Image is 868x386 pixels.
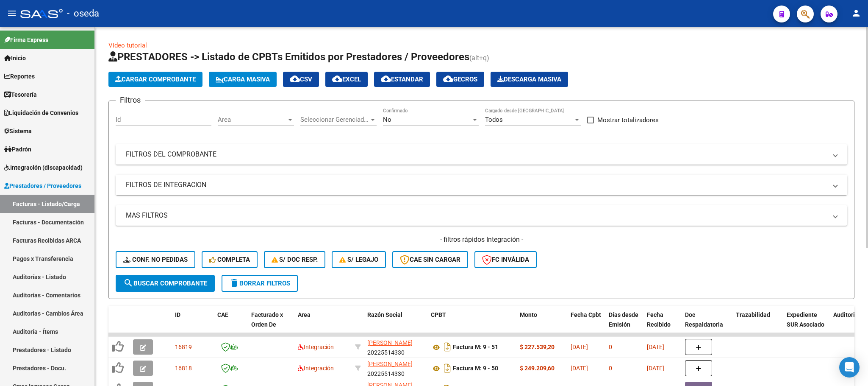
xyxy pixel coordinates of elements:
[597,115,659,125] span: Mostrar totalizadores
[332,251,386,268] button: S/ legajo
[732,306,783,343] datatable-header-cell: Trazabilidad
[516,306,567,343] datatable-header-cell: Monto
[4,163,83,172] span: Integración (discapacidad)
[108,72,202,87] button: Cargar Comprobante
[116,205,847,226] mat-expansion-panel-header: MAS FILTROS
[229,280,290,287] span: Borrar Filtros
[647,311,671,328] span: Fecha Recibido
[736,311,770,318] span: Trazabilidad
[367,311,402,318] span: Razón Social
[609,344,612,350] span: 0
[115,76,196,83] span: Cargar Comprobante
[294,306,352,343] datatable-header-cell: Area
[787,311,824,328] span: Expediente SUR Asociado
[4,108,78,117] span: Liquidación de Convenios
[520,311,537,318] span: Monto
[116,144,847,165] mat-expansion-panel-header: FILTROS DEL COMPROBANTE
[383,116,391,123] span: No
[175,344,192,350] span: 16819
[783,306,830,343] datatable-header-cell: Expediente SUR Asociado
[4,72,35,81] span: Reportes
[298,365,334,372] span: Integración
[172,306,214,343] datatable-header-cell: ID
[431,311,446,318] span: CPBT
[126,150,827,159] mat-panel-title: FILTROS DEL COMPROBANTE
[442,361,453,375] i: Descargar documento
[332,74,342,84] mat-icon: cloud_download
[381,76,423,83] span: Estandar
[283,72,319,87] button: CSV
[647,344,664,350] span: [DATE]
[4,181,81,190] span: Prestadores / Proveedores
[567,306,605,343] datatable-header-cell: Fecha Cpbt
[298,311,311,318] span: Area
[367,359,424,377] div: 20225514330
[339,256,378,263] span: S/ legajo
[833,311,858,318] span: Auditoria
[222,275,298,292] button: Borrar Filtros
[609,311,638,328] span: Días desde Emisión
[374,72,430,87] button: Estandar
[4,35,48,45] span: Firma Express
[116,251,195,268] button: Conf. no pedidas
[175,365,192,372] span: 16818
[300,116,369,123] span: Seleccionar Gerenciador
[609,365,612,372] span: 0
[400,256,460,263] span: CAE SIN CARGAR
[126,180,827,190] mat-panel-title: FILTROS DE INTEGRACION
[643,306,682,343] datatable-header-cell: Fecha Recibido
[175,311,180,318] span: ID
[453,344,498,351] strong: Factura M: 9 - 51
[214,306,248,343] datatable-header-cell: CAE
[264,251,326,268] button: S/ Doc Resp.
[116,275,215,292] button: Buscar Comprobante
[381,74,391,84] mat-icon: cloud_download
[491,72,568,87] button: Descarga Masiva
[436,72,484,87] button: Gecros
[4,53,26,63] span: Inicio
[443,74,453,84] mat-icon: cloud_download
[571,365,588,372] span: [DATE]
[571,311,601,318] span: Fecha Cpbt
[427,306,516,343] datatable-header-cell: CPBT
[4,126,32,136] span: Sistema
[474,251,537,268] button: FC Inválida
[4,90,37,99] span: Tesorería
[647,365,664,372] span: [DATE]
[497,76,561,83] span: Descarga Masiva
[108,42,147,49] a: Video tutorial
[442,340,453,354] i: Descargar documento
[116,175,847,195] mat-expansion-panel-header: FILTROS DE INTEGRACION
[216,76,270,83] span: Carga Masiva
[682,306,732,343] datatable-header-cell: Doc Respaldatoria
[123,278,133,288] mat-icon: search
[7,8,17,18] mat-icon: menu
[4,145,31,154] span: Padrón
[443,76,477,83] span: Gecros
[108,51,469,63] span: PRESTADORES -> Listado de CPBTs Emitidos por Prestadores / Proveedores
[367,339,413,346] span: [PERSON_NAME]
[364,306,427,343] datatable-header-cell: Razón Social
[485,116,503,123] span: Todos
[520,344,555,350] strong: $ 227.539,20
[332,76,361,83] span: EXCEL
[272,256,318,263] span: S/ Doc Resp.
[123,256,188,263] span: Conf. no pedidas
[290,76,312,83] span: CSV
[218,116,286,123] span: Area
[290,74,300,84] mat-icon: cloud_download
[520,365,555,372] strong: $ 249.209,60
[251,311,283,328] span: Facturado x Orden De
[202,251,258,268] button: Completa
[851,8,861,18] mat-icon: person
[298,344,334,350] span: Integración
[469,54,489,62] span: (alt+q)
[491,72,568,87] app-download-masive: Descarga masiva de comprobantes (adjuntos)
[571,344,588,350] span: [DATE]
[116,235,847,244] h4: - filtros rápidos Integración -
[392,251,468,268] button: CAE SIN CARGAR
[229,278,239,288] mat-icon: delete
[325,72,368,87] button: EXCEL
[116,94,145,106] h3: Filtros
[248,306,294,343] datatable-header-cell: Facturado x Orden De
